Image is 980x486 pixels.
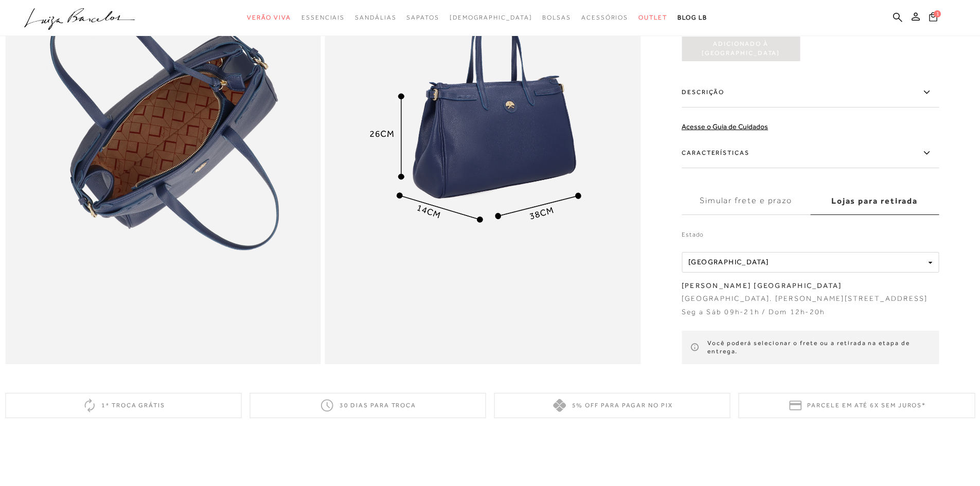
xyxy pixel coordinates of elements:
div: Parcele em até 6x sem juros* [739,393,975,418]
span: [DEMOGRAPHIC_DATA] [450,14,532,21]
a: categoryNavScreenReaderText [581,8,628,27]
span: 1 [934,10,941,17]
div: 1ª troca grátis [5,393,241,418]
a: categoryNavScreenReaderText [406,8,439,27]
label: Descrição [682,77,939,107]
label: Características [682,138,939,168]
div: 30 dias para troca [250,393,486,418]
span: Verão Viva [247,14,291,21]
a: categoryNavScreenReaderText [542,8,571,27]
p: Seg a Sáb 09h-21h / Dom 12h-20h [682,307,825,317]
a: BLOG LB [678,8,707,27]
button: 1 [926,11,940,25]
span: [GEOGRAPHIC_DATA] [688,258,769,266]
button: [GEOGRAPHIC_DATA] [682,252,939,273]
span: Essenciais [301,14,345,21]
span: Bolsas [542,14,571,21]
label: Estado [682,229,939,244]
span: [GEOGRAPHIC_DATA]. [PERSON_NAME][STREET_ADDRESS] [682,294,928,302]
a: Acesse o Guia de Cuidados [682,122,768,130]
a: noSubCategoriesText [450,8,532,27]
a: categoryNavScreenReaderText [301,8,345,27]
a: categoryNavScreenReaderText [355,8,396,27]
span: Outlet [638,14,667,21]
button: Adicionado à [GEOGRAPHIC_DATA] [682,36,800,61]
a: categoryNavScreenReaderText [247,8,291,27]
div: Você poderá selecionar o frete ou a retirada na etapa de entrega. [682,330,939,364]
span: Acessórios [581,14,628,21]
span: BLOG LB [678,14,707,21]
span: Sandálias [355,14,396,21]
b: [PERSON_NAME] [GEOGRAPHIC_DATA] [682,281,842,290]
label: Simular frete e prazo [682,187,810,214]
span: Sapatos [406,14,439,21]
span: Adicionado à [GEOGRAPHIC_DATA] [682,40,800,58]
label: Lojas para retirada [810,187,939,214]
div: 5% off para pagar no PIX [494,393,730,418]
a: categoryNavScreenReaderText [638,8,667,27]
